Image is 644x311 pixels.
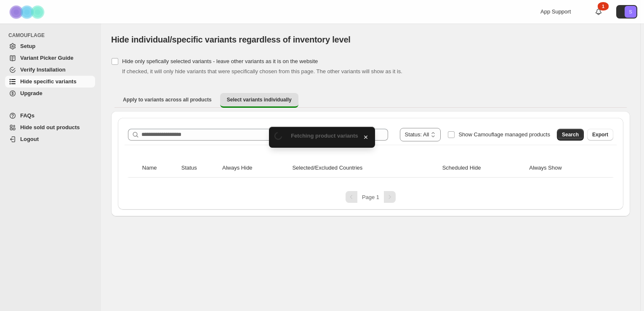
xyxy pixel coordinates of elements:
a: FAQs [5,110,95,122]
span: Hide only spefically selected variants - leave other variants as it is on the website [122,58,318,64]
button: Search [557,129,584,141]
a: Logout [5,133,95,145]
img: Camouflage [7,0,49,24]
span: Export [592,131,608,138]
a: Verify Installation [5,64,95,76]
span: Apply to variants across all products [123,96,212,103]
a: Upgrade [5,88,95,99]
span: CAMOUFLAGE [8,32,97,39]
span: FAQs [20,112,35,119]
div: Select variants individually [111,111,630,216]
th: Always Hide [220,159,290,178]
span: Setup [20,43,35,49]
a: Setup [5,40,95,52]
span: Page 1 [362,194,379,200]
span: Verify Installation [20,66,66,73]
span: Show Camouflage managed products [458,131,550,138]
button: Export [587,129,613,141]
span: Select variants individually [227,96,292,103]
span: Logout [20,136,39,142]
span: Hide specific variants [20,78,77,85]
text: S [629,9,632,14]
a: Hide specific variants [5,76,95,88]
th: Name [140,159,179,178]
div: 1 [598,2,609,11]
th: Scheduled Hide [440,159,527,178]
span: Upgrade [20,90,43,96]
span: Fetching product variants [291,133,358,139]
th: Always Show [527,159,601,178]
th: Status [179,159,220,178]
th: Selected/Excluded Countries [290,159,439,178]
button: Select variants individually [220,93,298,108]
span: Search [562,131,579,138]
nav: Pagination [125,191,617,203]
a: 1 [594,8,603,16]
span: If checked, it will only hide variants that were specifically chosen from this page. The other va... [122,68,402,74]
span: Avatar with initials S [625,6,636,18]
button: Avatar with initials S [616,5,637,19]
button: Apply to variants across all products [116,93,218,106]
span: App Support [540,8,571,15]
span: Hide sold out products [20,124,80,130]
span: Variant Picker Guide [20,55,73,61]
span: Hide individual/specific variants regardless of inventory level [111,35,351,44]
a: Variant Picker Guide [5,52,95,64]
a: Hide sold out products [5,122,95,133]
